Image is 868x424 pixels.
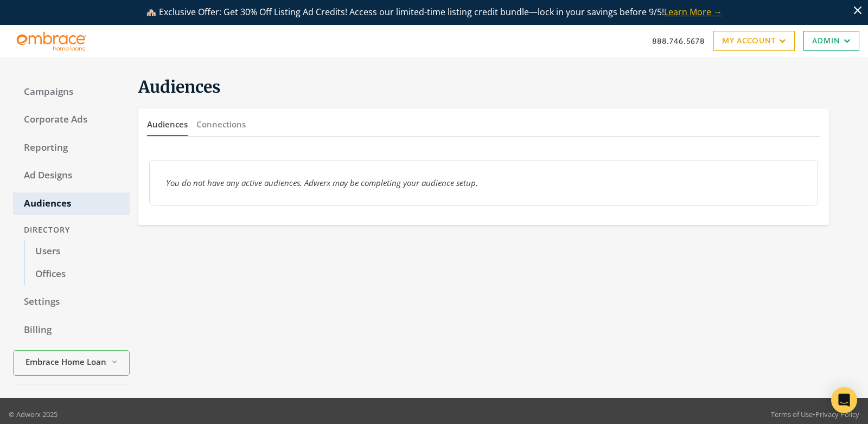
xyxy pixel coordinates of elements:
[815,409,859,419] a: Privacy Policy
[13,350,130,376] button: Embrace Home Loans
[9,409,58,420] p: © Adwerx 2025
[166,177,801,189] div: You do not have any active audiences. Adwerx may be completing your audience setup.
[147,113,188,136] button: Audiences
[803,31,859,51] a: Admin
[771,409,859,420] div: •
[13,81,130,104] a: Campaigns
[9,28,94,55] img: Adwerx
[13,137,130,159] a: Reporting
[13,108,130,131] a: Corporate Ads
[13,319,130,342] a: Billing
[13,220,130,240] div: Directory
[13,291,130,313] a: Settings
[25,356,107,368] span: Embrace Home Loans
[831,387,857,413] div: Open Intercom Messenger
[713,31,795,51] a: My Account
[13,164,130,187] a: Ad Designs
[771,409,813,419] a: Terms of Use
[196,113,246,136] button: Connections
[138,76,221,97] span: Audiences
[24,240,130,263] a: Users
[652,35,705,47] a: 888.746.5678
[24,263,130,286] a: Offices
[13,192,130,215] a: Audiences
